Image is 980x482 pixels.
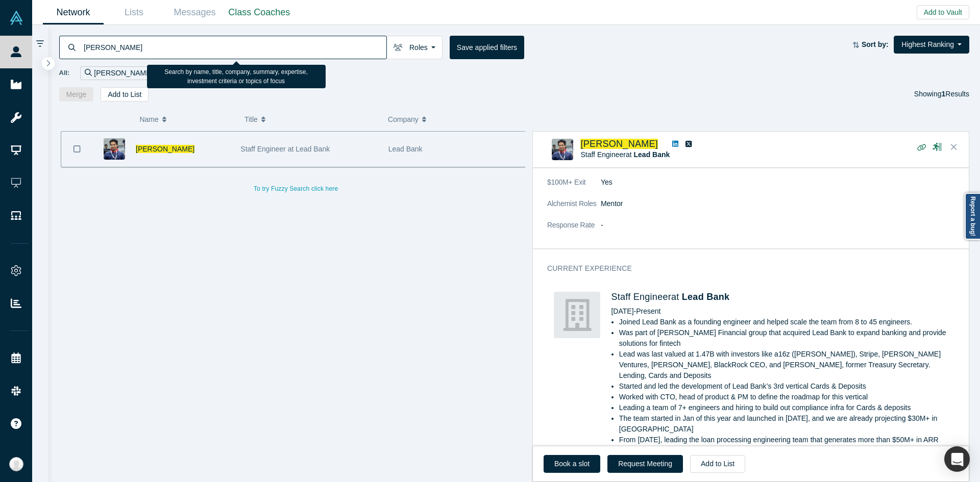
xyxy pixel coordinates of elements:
[61,132,93,167] button: Bookmark
[554,292,600,338] img: Lead Bank's Logo
[386,36,443,59] button: Roles
[607,455,683,473] button: Request Meeting
[619,435,955,445] li: From [DATE], leading the loan processing engineering team that generates more than $50M+ in ARR
[634,150,670,159] a: Lead Bank
[601,220,962,231] dd: -
[139,109,234,130] button: Name
[619,317,955,327] li: Joined Lead Bank as a founding engineer and helped scale the team from 8 to 45 engineers.
[83,35,386,59] input: Search by name, title, company, summary, expertise, investment criteria or topics of focus
[894,36,969,54] button: Highest Ranking
[547,263,948,274] h3: Current Experience
[862,40,889,48] strong: Sort by:
[914,87,969,102] div: Showing
[247,182,345,195] button: To try Fuzzy Search click here
[682,292,729,302] a: Lead Bank
[611,292,955,303] h4: Staff Engineer at
[619,413,955,435] li: The team started in Jan of this year and launched in [DATE], and we are already projecting $30M+ ...
[9,457,23,471] img: Anna Sanchez's Account
[388,109,419,130] span: Company
[601,198,962,209] dd: Mentor
[388,145,423,153] span: Lead Bank
[59,68,70,78] span: All:
[619,327,955,349] li: Was part of [PERSON_NAME] Financial group that acquired Lead Bank to expand banking and provide s...
[611,306,955,317] div: [DATE] - Present
[80,66,165,80] div: [PERSON_NAME]
[139,109,158,130] span: Name
[59,87,94,102] button: Merge
[9,11,23,25] img: Alchemist Vault Logo
[547,177,601,198] dt: $100M+ Exit
[101,87,149,102] button: Add to List
[601,177,962,188] dd: Yes
[552,139,573,160] img: Melvin Philips's Profile Image
[942,90,946,98] strong: 1
[619,402,955,413] li: Leading a team of 7+ engineers and hiring to build out compliance infra for Cards & deposits
[388,109,521,130] button: Company
[547,198,601,220] dt: Alchemist Roles
[917,5,969,19] button: Add to Vault
[619,349,955,381] li: Lead was last valued at 1.47B with investors like a16z ([PERSON_NAME]), Stripe, [PERSON_NAME] Ven...
[153,67,160,79] button: Remove Filter
[946,139,962,156] button: Close
[690,455,745,473] button: Add to List
[965,193,980,240] a: Report a bug!
[104,1,164,24] a: Lists
[580,150,670,159] span: Staff Engineer at
[942,90,969,98] span: Results
[619,381,955,392] li: Started and led the development of Lead Bank’s 3rd vertical Cards & Deposits
[104,138,125,160] img: Melvin Philips's Profile Image
[240,145,330,153] span: Staff Engineer at Lead Bank
[136,145,194,153] a: [PERSON_NAME]
[244,109,258,130] span: Title
[580,139,658,149] a: [PERSON_NAME]
[244,109,377,130] button: Title
[544,455,600,473] a: Book a slot
[43,1,104,24] a: Network
[225,1,293,24] a: Class Coaches
[450,36,524,59] button: Save applied filters
[164,1,225,24] a: Messages
[619,392,955,402] li: Worked with CTO, head of product & PM to define the roadmap for this vertical
[547,220,601,241] dt: Response Rate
